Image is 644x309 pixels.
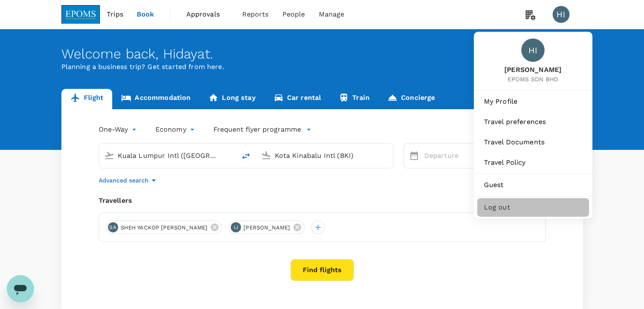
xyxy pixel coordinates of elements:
button: Find flights [290,259,354,281]
img: EPOMS SDN BHD [61,5,100,24]
div: SA [108,222,118,232]
span: Manage [318,9,344,19]
span: Reports [242,9,269,19]
div: IJ[PERSON_NAME] [229,221,304,234]
div: Economy [155,123,196,136]
a: Guest [477,176,589,194]
a: Travel Documents [477,133,589,152]
a: Train [330,89,379,109]
span: EPOMS SDN BHD [504,75,561,83]
a: My Profile [477,92,589,111]
span: Book [137,9,155,19]
span: My Profile [484,97,582,107]
div: IJ [231,222,241,232]
div: HI [553,6,569,23]
button: Open [230,154,232,156]
span: Travel Policy [484,157,582,168]
button: Frequent flyer programme [213,124,311,135]
span: [PERSON_NAME] [238,223,295,232]
a: Travel preferences [477,113,589,131]
button: Open [387,154,389,156]
div: Travellers [99,196,546,206]
a: Flight [61,89,113,109]
a: Concierge [379,89,444,109]
p: Frequent flyer programme [213,124,301,135]
a: Travel Policy [477,153,589,172]
a: Long stay [199,89,264,109]
span: Log out [484,202,582,212]
span: Trips [107,9,123,19]
a: Accommodation [112,89,199,109]
p: Departure [424,151,474,161]
button: Advanced search [99,175,159,185]
div: Welcome back , Hidayat . [61,46,583,62]
div: One-Way [99,123,138,136]
p: Advanced search [99,176,149,185]
input: Depart from [118,149,218,162]
a: Car rental [265,89,330,109]
div: SASHEH YACKOP [PERSON_NAME] [106,221,222,234]
span: People [282,9,305,19]
span: Approvals [186,9,229,19]
span: SHEH YACKOP [PERSON_NAME] [116,223,213,232]
div: HI [521,39,544,62]
div: Log out [477,198,589,217]
input: Going to [275,149,375,162]
p: Planning a business trip? Get started from here. [61,62,583,72]
span: Travel preferences [484,117,582,127]
span: [PERSON_NAME] [504,65,561,75]
span: Guest [484,180,582,190]
iframe: Button to launch messaging window [7,275,34,302]
span: Travel Documents [484,137,582,147]
button: delete [236,146,256,166]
